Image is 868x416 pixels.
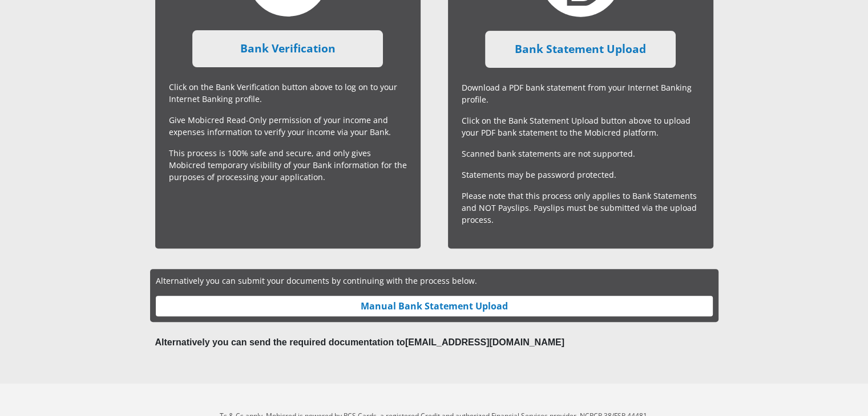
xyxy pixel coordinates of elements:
[192,30,383,67] a: Bank Verification
[169,147,407,183] p: This process is 100% safe and secure, and only gives Mobicred temporary visibility of your Bank i...
[462,148,700,160] p: Scanned bank statements are not supported.
[169,114,407,138] p: Give Mobicred Read-Only permission of your income and expenses information to verify your income ...
[156,275,713,287] p: Alternatively you can submit your documents by continuing with the process below.
[169,81,407,105] p: Click on the Bank Verification button above to log on to your Internet Banking profile.
[462,115,700,138] p: Click on the Bank Statement Upload button above to upload your PDF bank statement to the Mobicred...
[485,31,676,68] a: Bank Statement Upload
[462,81,700,105] p: Download a PDF bank statement from your Internet Banking profile.
[155,337,564,347] b: Alternatively you can send the required documentation to [EMAIL_ADDRESS][DOMAIN_NAME]
[462,190,700,226] p: Please note that this process only applies to Bank Statements and NOT Payslips. Payslips must be ...
[156,296,713,316] a: Manual Bank Statement Upload
[462,169,700,181] p: Statements may be password protected.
